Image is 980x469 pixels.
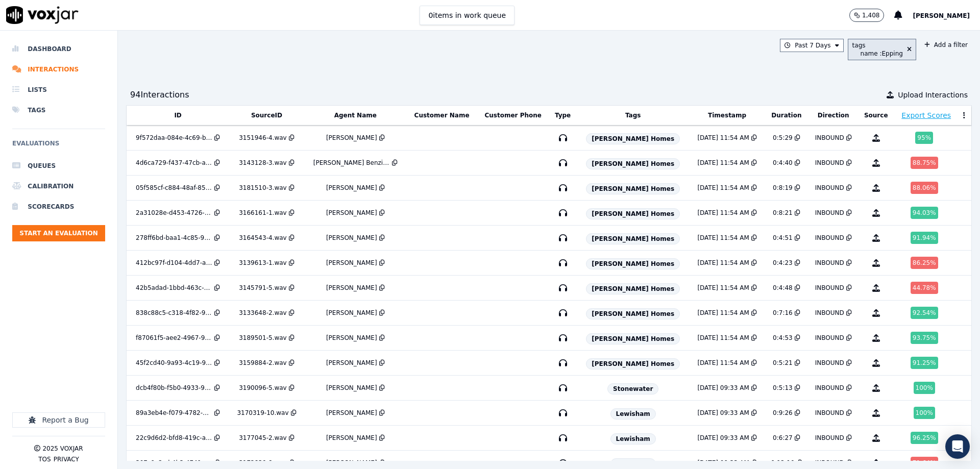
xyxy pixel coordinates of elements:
button: Source [864,111,888,119]
button: SourceID [251,111,282,119]
div: 0:5:13 [773,384,793,392]
div: INBOUND [815,284,844,292]
a: Lists [12,80,105,100]
div: [PERSON_NAME] [326,284,377,292]
div: INBOUND [815,459,844,467]
button: Direction [818,111,849,119]
div: [DATE] 09:33 AM [697,459,749,467]
div: INBOUND [815,134,844,142]
button: Duration [771,111,801,119]
div: 2a31028e-d453-4726-a0cd-909e08a591a5 [136,209,212,217]
button: Tags [625,111,641,119]
div: [PERSON_NAME] [326,384,377,392]
div: 3164543-4.wav [239,234,287,242]
div: 3190096-5.wav [239,384,287,392]
span: [PERSON_NAME] Homes [586,283,680,294]
div: INBOUND [815,359,844,367]
div: 100 % [914,407,935,419]
div: 0:4:51 [773,234,793,242]
div: 4d6ca729-f437-47cb-a609-4966ed25842a [136,159,212,167]
div: INBOUND [815,384,844,392]
div: [PERSON_NAME] [326,209,377,217]
div: [PERSON_NAME] [326,434,377,442]
div: 3166161-1.wav [239,209,287,217]
div: 0:4:48 [773,284,793,292]
div: 0:4:53 [773,334,793,342]
button: Timestamp [708,111,746,119]
div: 0:5:21 [773,359,793,367]
button: tags name :Epping [848,39,916,60]
a: Queues [12,156,105,176]
div: INBOUND [815,234,844,242]
button: Privacy [54,455,79,463]
div: INBOUND [815,259,844,267]
div: 9f572daa-084e-4c69-b606-9d289c466aa5 [136,134,212,142]
span: [PERSON_NAME] Homes [586,158,680,169]
div: 412bc97f-d104-4dd7-abc2-4ee89012f426 [136,259,212,267]
a: Scorecards [12,196,105,217]
div: 22c9d6d2-bfd8-419c-a819-efa2caa95f6f [136,434,212,442]
button: 0items in work queue [420,6,514,25]
span: [PERSON_NAME] Homes [586,133,680,144]
div: 0:12:10 [771,459,794,467]
div: [PERSON_NAME] [326,459,377,467]
div: 94.03 % [911,207,938,219]
a: Interactions [12,59,105,80]
button: 1,408 [849,9,894,22]
button: Export Scores [901,110,951,120]
div: 3151946-4.wav [239,134,287,142]
div: 0:6:27 [773,434,793,442]
div: 88.06 % [911,182,938,194]
span: [PERSON_NAME] Homes [586,308,680,319]
div: 95 % [915,132,933,144]
button: Start an Evaluation [12,225,105,241]
div: [PERSON_NAME] Benzidane [313,159,390,167]
span: [PERSON_NAME] Homes [586,333,680,344]
button: Customer Phone [484,111,541,119]
div: [DATE] 09:33 AM [697,434,749,442]
button: Upload Interactions [887,90,968,100]
button: Add a filter [920,39,972,51]
div: 3139613-1.wav [239,259,287,267]
a: Dashboard [12,39,105,59]
span: [PERSON_NAME] Homes [586,233,680,244]
li: Tags [12,100,105,120]
div: dcb4f80b-f5b0-4933-999f-9dfb2eb538a9 [136,384,212,392]
div: INBOUND [815,184,844,192]
div: INBOUND [815,334,844,342]
div: [DATE] 11:54 AM [697,334,749,342]
div: [DATE] 09:33 AM [697,409,749,417]
div: 3159884-2.wav [239,359,287,367]
div: INBOUND [815,409,844,417]
span: Stonewater [607,383,658,394]
div: 94 Interaction s [130,89,189,101]
div: 278ff6bd-baa1-4c85-99d8-6a9b0fb63c31 [136,234,212,242]
span: Lewisham [610,408,656,419]
div: 42b5adad-1bbd-463c-9816-0fe2bf7f8f48 [136,284,212,292]
p: 2025 Voxjar [42,445,83,453]
div: 0:7:16 [773,309,793,317]
div: 3181510-3.wav [239,184,287,192]
div: 0:8:19 [773,184,793,192]
button: Agent Name [334,111,377,119]
div: [DATE] 11:54 AM [697,259,749,267]
div: 0:5:29 [773,134,793,142]
div: 3145791-5.wav [239,284,287,292]
div: 71.64 % [911,457,938,469]
button: ID [174,111,181,119]
div: 0:8:21 [773,209,793,217]
div: INBOUND [815,309,844,317]
img: voxjar logo [6,6,79,24]
div: [PERSON_NAME] [326,409,377,417]
button: 1,408 [849,9,884,22]
div: INBOUND [815,209,844,217]
div: 92.54 % [911,307,938,319]
div: f87061f5-aee2-4967-9f80-25b5e664956c [136,334,212,342]
span: [PERSON_NAME] [913,12,970,19]
div: 307c9a2c-b4b3-4741-bab3-88bfa6a593cd [136,459,212,467]
div: [DATE] 09:33 AM [697,384,749,392]
span: [PERSON_NAME] Homes [586,208,680,219]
